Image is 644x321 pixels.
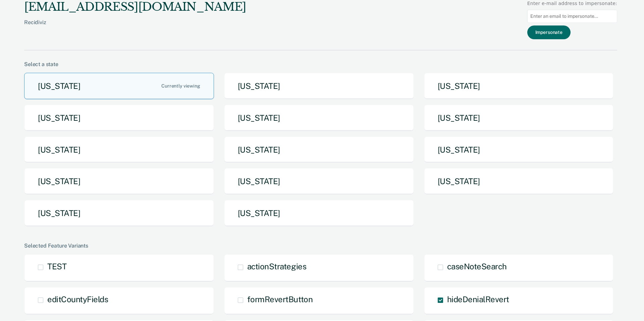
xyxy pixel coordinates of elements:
[24,19,246,36] div: Recidiviz
[424,168,614,195] button: [US_STATE]
[247,295,313,304] span: formRevertButton
[224,200,414,226] button: [US_STATE]
[424,137,614,163] button: [US_STATE]
[224,105,414,131] button: [US_STATE]
[224,73,414,99] button: [US_STATE]
[24,137,214,163] button: [US_STATE]
[47,262,66,271] span: TEST
[224,168,414,195] button: [US_STATE]
[247,262,306,271] span: actionStrategies
[24,200,214,226] button: [US_STATE]
[24,105,214,131] button: [US_STATE]
[447,295,509,304] span: hideDenialRevert
[424,105,614,131] button: [US_STATE]
[24,168,214,195] button: [US_STATE]
[47,295,108,304] span: editCountyFields
[24,61,617,67] div: Select a state
[224,137,414,163] button: [US_STATE]
[24,73,214,99] button: [US_STATE]
[424,73,614,99] button: [US_STATE]
[447,262,507,271] span: caseNoteSearch
[527,25,571,39] button: Impersonate
[24,243,617,249] div: Selected Feature Variants
[527,10,617,23] input: Enter an email to impersonate...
